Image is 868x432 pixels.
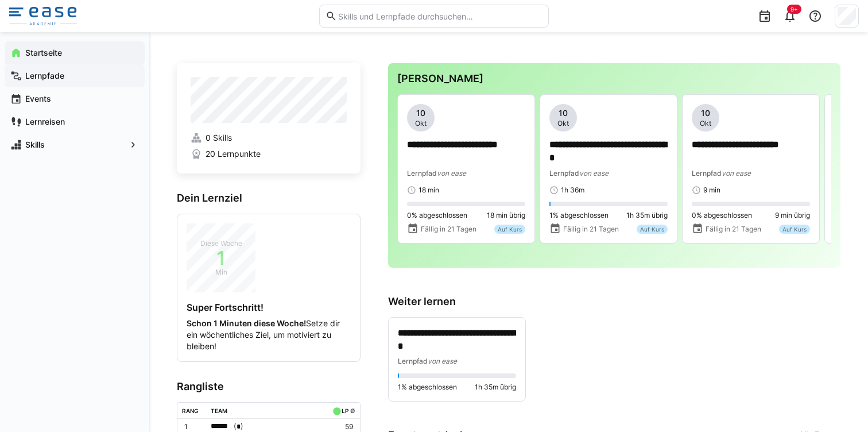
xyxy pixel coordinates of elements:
[177,192,361,205] h3: Dein Lernziel
[559,107,568,119] span: 10
[437,169,466,178] span: von ease
[706,225,761,234] span: Fällig in 21 Tagen
[416,107,425,119] span: 10
[701,107,710,119] span: 10
[494,225,525,234] div: Auf Kurs
[177,380,361,393] h3: Rangliste
[692,211,752,220] span: 0% abgeschlossen
[722,169,751,178] span: von ease
[187,318,306,328] strong: Schon 1 Minuten diese Woche!
[388,295,840,308] h3: Weiter lernen
[415,119,427,128] span: Okt
[775,211,810,220] span: 9 min übrig
[184,422,201,431] p: 1
[487,211,525,220] span: 18 min übrig
[561,186,584,195] span: 1h 36m
[330,422,353,431] p: 59
[211,407,227,414] div: Team
[206,132,232,144] span: 0 Skills
[182,407,199,414] div: Rang
[407,169,437,178] span: Lernpfad
[421,225,476,234] span: Fällig in 21 Tagen
[398,357,428,365] span: Lernpfad
[337,11,542,21] input: Skills und Lernpfade durchsuchen…
[626,211,668,220] span: 1h 35m übrig
[342,407,348,414] div: LP
[563,225,619,234] span: Fällig in 21 Tagen
[703,186,720,195] span: 9 min
[206,148,261,160] span: 20 Lernpunkte
[191,132,347,144] a: 0 Skills
[790,6,798,13] span: 9+
[397,72,831,85] h3: [PERSON_NAME]
[475,383,516,392] span: 1h 35m übrig
[557,119,569,128] span: Okt
[692,169,722,178] span: Lernpfad
[549,169,579,178] span: Lernpfad
[428,357,457,365] span: von ease
[187,302,351,313] h4: Super Fortschritt!
[637,225,668,234] div: Auf Kurs
[779,225,810,234] div: Auf Kurs
[398,383,457,392] span: 1% abgeschlossen
[700,119,711,128] span: Okt
[549,211,609,220] span: 1% abgeschlossen
[407,211,467,220] span: 0% abgeschlossen
[350,405,355,415] a: ø
[579,169,609,178] span: von ease
[418,186,439,195] span: 18 min
[187,318,351,352] p: Setze dir ein wöchentliches Ziel, um motiviert zu bleiben!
